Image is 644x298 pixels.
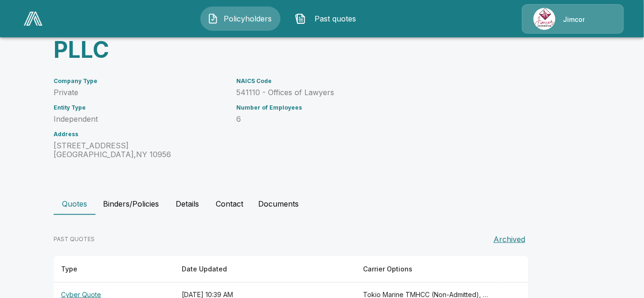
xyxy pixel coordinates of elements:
button: Past quotes IconPast quotes [288,7,368,31]
button: Documents [251,193,306,215]
div: policyholder tabs [54,193,590,215]
button: Contact [208,193,251,215]
img: Past quotes Icon [295,13,306,24]
p: PAST QUOTES [54,235,95,243]
h6: Address [54,131,225,138]
button: Archived [490,230,529,249]
h6: NAICS Code [236,78,499,84]
th: Carrier Options [356,256,497,283]
p: 541110 - Offices of Lawyers [236,88,499,97]
h6: Company Type [54,78,225,84]
p: 6 [236,115,499,124]
th: Date Updated [174,256,356,283]
button: Binders/Policies [96,193,166,215]
button: Quotes [54,193,96,215]
img: Policyholders Icon [207,13,219,24]
h6: Entity Type [54,104,225,111]
span: Policyholders [222,13,274,24]
p: [STREET_ADDRESS] [GEOGRAPHIC_DATA] , NY 10956 [54,141,225,159]
button: Details [166,193,208,215]
span: Past quotes [310,13,361,24]
p: Independent [54,115,225,124]
button: Policyholders IconPolicyholders [200,7,281,31]
img: AA Logo [24,12,42,26]
h6: Number of Employees [236,104,499,111]
th: Type [54,256,174,283]
p: Private [54,88,225,97]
